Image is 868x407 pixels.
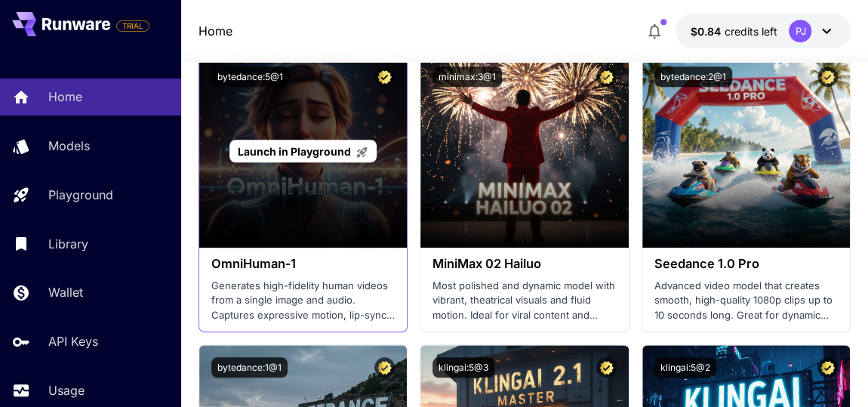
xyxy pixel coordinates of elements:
a: Launch in Playground [229,140,377,163]
button: Certified Model – Vetted for best performance and includes a commercial license. [374,66,395,87]
p: Home [48,88,82,106]
p: Models [48,137,90,155]
span: $0.84 [691,25,724,38]
button: Certified Model – Vetted for best performance and includes a commercial license. [817,357,838,378]
img: alt [420,54,629,248]
p: Most polished and dynamic model with vibrant, theatrical visuals and fluid motion. Ideal for vira... [432,279,617,323]
div: PJ [789,20,811,42]
button: Certified Model – Vetted for best performance and includes a commercial license. [374,357,395,378]
p: API Keys [48,332,98,350]
p: Playground [48,186,113,204]
button: bytedance:2@1 [654,66,732,87]
img: alt [642,54,851,248]
button: klingai:5@2 [654,357,716,378]
button: bytedance:1@1 [211,357,288,378]
p: Advanced video model that creates smooth, high-quality 1080p clips up to 10 seconds long. Great f... [654,279,839,323]
button: $0.84368PJ [676,14,851,48]
a: Home [199,22,232,40]
button: Certified Model – Vetted for best performance and includes a commercial license. [596,357,617,378]
span: TRIAL [117,20,149,32]
div: $0.84368 [691,23,777,39]
button: klingai:5@3 [432,357,494,378]
h3: OmniHuman‑1 [211,257,396,271]
button: minimax:3@1 [432,66,502,87]
p: Generates high-fidelity human videos from a single image and audio. Captures expressive motion, l... [211,279,396,323]
button: bytedance:5@1 [211,66,289,87]
button: Certified Model – Vetted for best performance and includes a commercial license. [596,66,617,87]
p: Usage [48,381,85,399]
span: Add your payment card to enable full platform functionality. [116,17,149,35]
nav: breadcrumb [199,22,232,40]
span: Launch in Playground [238,145,351,158]
h3: Seedance 1.0 Pro [654,257,839,271]
button: Certified Model – Vetted for best performance and includes a commercial license. [817,66,838,87]
p: Wallet [48,283,83,301]
span: credits left [724,25,777,38]
p: Library [48,235,88,253]
h3: MiniMax 02 Hailuo [432,257,617,271]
